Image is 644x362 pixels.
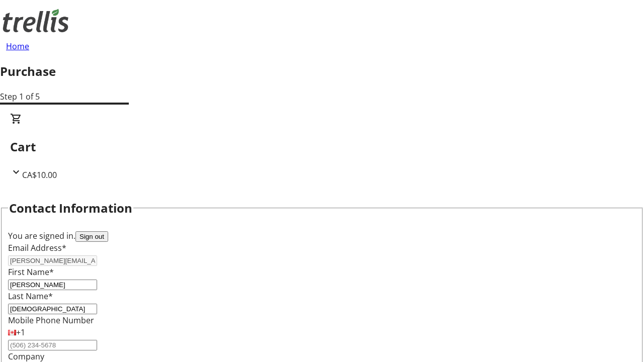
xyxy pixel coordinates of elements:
span: CA$10.00 [22,169,57,180]
label: Email Address* [8,242,66,253]
label: Mobile Phone Number [8,315,94,326]
h2: Cart [10,138,634,156]
label: Company [8,351,44,362]
label: First Name* [8,266,54,278]
label: Last Name* [8,291,53,302]
button: Sign out [75,231,108,242]
h2: Contact Information [9,199,132,217]
input: (506) 234-5678 [8,340,97,350]
div: CartCA$10.00 [10,113,634,181]
div: You are signed in. [8,230,636,242]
